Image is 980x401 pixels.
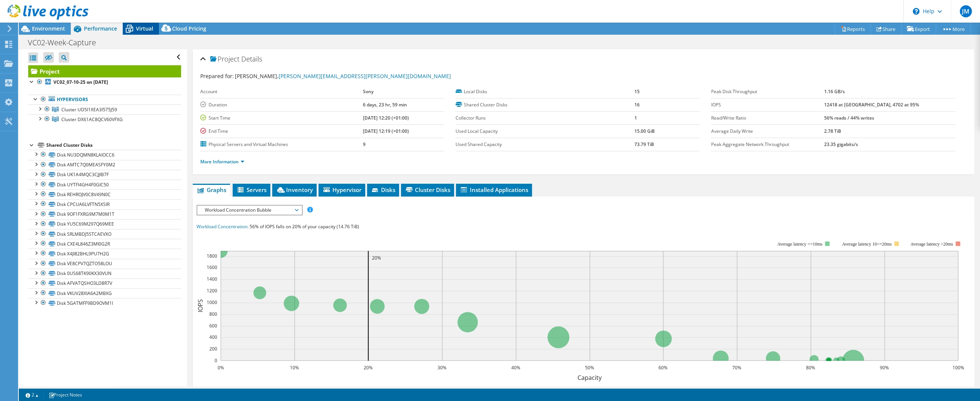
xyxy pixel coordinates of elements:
span: Project [210,55,239,63]
text: Capacity [577,373,602,382]
label: Physical Servers and Virtual Machines [200,141,363,148]
a: Cluster DX61AC8QCV60VFXG [28,114,181,124]
div: Shared Cluster Disks [46,141,181,150]
a: Disk VKUV28XIA6A2MBXG [28,288,181,298]
text: 200 [209,346,217,352]
a: Project [28,65,181,77]
b: 16 [634,101,640,108]
b: 12418 at [GEOGRAPHIC_DATA], 4702 at 95% [824,101,919,108]
label: Local Disks [456,88,634,95]
text: 100% [952,364,964,371]
b: [DATE] 12:20 (+01:00) [363,115,408,121]
text: 1000 [207,299,217,306]
b: 1 [634,115,637,121]
b: 15.00 GiB [634,128,655,134]
a: Disk VE8CPV7QZTO58LOU [28,259,181,269]
label: Account [200,88,363,95]
span: Installed Applications [460,186,528,194]
b: 6 days, 23 hr, 59 min [363,101,407,108]
span: Cluster Disks [405,186,450,194]
span: Graphs [197,186,226,194]
a: Disk CPCUA6LVFTN5XSIR [28,199,181,209]
text: 400 [209,334,217,340]
label: Shared Cluster Disks [456,101,634,109]
b: 2.78 TiB [824,128,841,134]
text: 0 [215,357,217,364]
text: IOPS [196,299,204,312]
text: 30% [437,364,447,371]
text: 60% [658,364,668,371]
tspan: Average latency <=10ms [777,241,822,247]
b: 1.16 GB/s [824,88,844,95]
text: 10% [290,364,299,371]
text: 40% [511,364,520,371]
a: Disk AMTC7Q0MEASFY0M2 [28,160,181,170]
a: Disk YU5C69M297Q69MEE [28,219,181,229]
text: 80% [806,364,815,371]
span: Hypervisor [322,186,361,194]
label: IOPS [711,101,824,109]
text: 90% [880,364,889,371]
span: Performance [84,25,117,32]
text: 600 [209,323,217,329]
a: Disk 9OF1FXRG9M7M0M1T [28,209,181,219]
span: JM [960,5,972,17]
label: Prepared for: [200,72,234,80]
text: 1600 [207,264,217,270]
label: Start Time [200,114,363,122]
a: Project Notes [43,390,87,399]
label: Used Local Capacity [456,128,634,135]
a: Share [870,23,901,35]
a: Export [901,23,936,35]
label: Peak Aggregate Network Throughput [711,141,824,148]
text: 800 [209,311,217,317]
b: VC02_07-10-25 on [DATE] [53,79,108,85]
label: Average Daily Write [711,128,824,135]
a: Disk CXE4L846Z3MI0G2R [28,239,181,249]
text: 1800 [207,253,217,259]
b: 9 [363,141,365,147]
a: Disk SRLMBDJ5STCAEVXO [28,229,181,239]
span: Cluster UD5I1XEA3I575J59 [61,106,117,113]
label: Duration [200,101,363,109]
text: 1400 [207,276,217,282]
text: 1200 [207,287,217,294]
span: Cluster DX61AC8QCV60VFXG [61,116,123,123]
a: Disk UYTFI4GH4F0GIC50 [28,180,181,189]
span: Details [241,54,262,63]
a: Disk 5GATMFF9BD9OVM1I [28,298,181,308]
b: [DATE] 12:19 (+01:00) [363,128,408,134]
a: Hypervisors [28,95,181,104]
a: Disk UK1A4MQC3CJJIB7F [28,170,181,180]
text: 20% [372,255,381,261]
a: Disk X4JI82BHL9PU7H2G [28,249,181,258]
label: Peak Disk Throughput [711,88,824,95]
span: Disks [371,186,395,194]
a: Reports [835,23,871,35]
label: End Time [200,128,363,135]
span: Environment [32,25,65,32]
span: Workload Concentration: [197,223,248,230]
label: Read/Write Ratio [711,114,824,122]
tspan: Average latency 10<=20ms [842,241,892,247]
span: [PERSON_NAME], [235,72,451,80]
span: Cloud Pricing [172,25,206,32]
a: More Information [200,158,244,165]
a: VC02_07-10-25 on [DATE] [28,77,181,87]
b: 56% reads / 44% writes [824,115,874,121]
b: 23.35 gigabits/s [824,141,858,147]
svg: \n [913,8,919,15]
span: Virtual [136,25,153,32]
span: 56% of IOPS falls on 20% of your capacity (14.76 TiB) [250,223,359,230]
span: Servers [236,186,267,194]
b: 73.79 TiB [634,141,654,147]
b: 15 [634,88,640,95]
a: Cluster UD5I1XEA3I575J59 [28,104,181,114]
a: Disk REHROJV0C8V49N0C [28,189,181,199]
label: Used Shared Capacity [456,141,634,148]
text: 50% [585,364,594,371]
a: Disk AFVATQSHO3LD8R7V [28,278,181,288]
a: Disk NU3DQMN8KLAIOCC6 [28,150,181,160]
span: Workload Concentration Bubble [201,206,298,215]
a: Disk 0US68TK90KX30VUN [28,269,181,278]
